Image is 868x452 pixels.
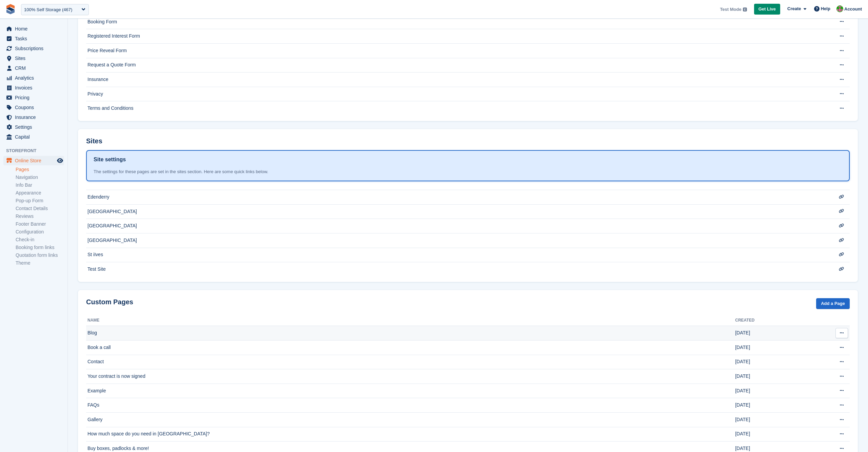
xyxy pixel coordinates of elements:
td: [DATE] [735,427,811,441]
span: Invoices [15,83,56,93]
span: Storefront [6,147,67,154]
span: Tasks [15,34,56,43]
a: Pop-up Form [16,198,64,204]
span: Help [821,5,830,12]
td: FAQs [86,398,735,413]
img: icon-info-grey-7440780725fd019a000dd9b08b2336e03edf1995a4989e88bcd33f0948082b44.svg [743,7,747,12]
span: Coupons [15,103,56,112]
td: Request a Quote Form [86,58,811,73]
th: Name [86,315,735,326]
td: Book a call [86,340,735,355]
a: menu [3,156,64,165]
td: [DATE] [735,369,811,384]
td: Insurance [86,73,811,87]
a: menu [3,83,64,93]
th: Created [735,315,811,326]
span: Test Mode [720,6,741,13]
td: [GEOGRAPHIC_DATA] [86,204,811,219]
a: menu [3,24,64,34]
td: St iIves [86,248,811,262]
a: menu [3,103,64,112]
td: Contact [86,355,735,369]
td: Test Site [86,262,811,276]
span: Analytics [15,73,56,83]
td: [DATE] [735,398,811,413]
a: Add a Page [816,298,850,309]
td: Blog [86,326,735,341]
a: menu [3,73,64,83]
span: Subscriptions [15,44,56,53]
a: Quotation form links [16,252,64,259]
a: menu [3,54,64,63]
a: Footer Banner [16,221,64,227]
span: Sites [15,54,56,63]
span: Pricing [15,93,56,102]
td: [DATE] [735,384,811,398]
td: Edenderry [86,190,811,205]
td: Gallery [86,412,735,427]
span: Online Store [15,156,56,165]
a: menu [3,34,64,43]
a: Configuration [16,229,64,235]
td: Registered Interest Form [86,29,811,44]
span: Settings [15,122,56,132]
a: menu [3,132,64,142]
h2: Custom Pages [86,298,133,306]
span: Create [787,5,801,12]
td: [GEOGRAPHIC_DATA] [86,233,811,248]
td: [DATE] [735,412,811,427]
h1: Site settings [94,156,126,164]
a: Get Live [754,4,780,15]
a: menu [3,112,64,122]
td: [DATE] [735,340,811,355]
span: Insurance [15,112,56,122]
div: The settings for these pages are set in the sites section. Here are some quick links below. [94,168,842,175]
td: Example [86,384,735,398]
td: [GEOGRAPHIC_DATA] [86,219,811,233]
span: Home [15,24,56,34]
a: menu [3,122,64,132]
a: Check-in [16,237,64,243]
a: Pages [16,166,64,173]
a: menu [3,44,64,53]
td: Your contract is now signed [86,369,735,384]
a: Appearance [16,190,64,196]
span: Get Live [758,6,776,13]
span: CRM [15,63,56,73]
h2: Sites [86,137,102,145]
a: menu [3,63,64,73]
span: Account [844,6,862,13]
a: Info Bar [16,182,64,188]
span: Capital [15,132,56,142]
div: 100% Self Storage (467) [24,6,72,13]
a: Booking form links [16,244,64,251]
td: [DATE] [735,326,811,341]
td: Privacy [86,87,811,101]
a: Preview store [56,157,64,165]
td: Price Reveal Form [86,43,811,58]
img: stora-icon-8386f47178a22dfd0bd8f6a31ec36ba5ce8667c1dd55bd0f319d3a0aa187defe.svg [5,4,16,14]
a: Contact Details [16,205,64,212]
td: How much space do you need in [GEOGRAPHIC_DATA]? [86,427,735,441]
a: menu [3,93,64,102]
a: Theme [16,260,64,266]
td: Terms and Conditions [86,101,811,116]
td: Booking Form [86,15,811,29]
img: Will McNeilly [836,5,843,12]
a: Navigation [16,174,64,181]
td: [DATE] [735,355,811,369]
a: Reviews [16,213,64,220]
